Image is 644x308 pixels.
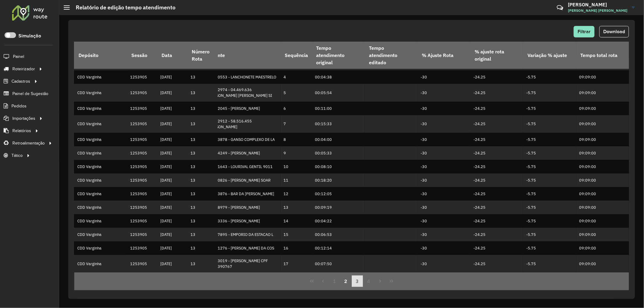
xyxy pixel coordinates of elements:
[374,275,386,287] button: Next Page
[205,84,280,101] td: 32212974 - 04.469.636 [PERSON_NAME] [PERSON_NAME] SI
[157,160,187,173] td: [DATE]
[205,241,280,255] td: 32211276 - [PERSON_NAME] DA COS
[187,115,218,133] td: 13
[280,228,312,241] td: 15
[418,146,470,160] td: -30
[127,228,157,241] td: 1253905
[312,255,365,272] td: 00:07:50
[312,146,365,160] td: 00:05:33
[553,1,566,14] a: Contato Rápido
[470,255,523,272] td: -24.25
[576,133,629,146] td: 09:09:00
[312,70,365,84] td: 00:04:38
[157,146,187,160] td: [DATE]
[74,42,127,69] th: Depósito
[70,4,175,11] h2: Relatório de edição tempo atendimento
[187,146,218,160] td: 13
[576,70,629,84] td: 09:09:00
[568,2,627,8] h3: [PERSON_NAME]
[574,26,594,37] button: Filtrar
[157,42,187,69] th: Data
[74,102,127,115] td: CDD Varginha
[127,241,157,255] td: 1253905
[74,241,127,255] td: CDD Varginha
[312,201,365,214] td: 00:09:19
[386,275,397,287] button: Last Page
[74,146,127,160] td: CDD Varginha
[205,70,280,84] td: 32210553 - LANCHONETE MAESTRELO
[74,160,127,173] td: CDD Varginha
[523,173,576,187] td: -5.75
[205,201,280,214] td: 32208979 - [PERSON_NAME]
[280,214,312,228] td: 14
[576,187,629,201] td: 09:09:00
[157,102,187,115] td: [DATE]
[523,160,576,173] td: -5.75
[523,70,576,84] td: -5.75
[523,115,576,133] td: -5.75
[280,133,312,146] td: 8
[470,160,523,173] td: -24.25
[603,29,625,34] span: Download
[576,84,629,101] td: 09:09:00
[418,133,470,146] td: -30
[418,201,470,214] td: -30
[205,228,280,241] td: 32217895 - EMPORIO DA ESTACAO L
[11,78,30,84] span: Cadastros
[576,115,629,133] td: 09:09:00
[157,133,187,146] td: [DATE]
[312,214,365,228] td: 00:04:22
[312,42,365,69] th: Tempo atendimento original
[312,133,365,146] td: 00:04:00
[127,84,157,101] td: 1253905
[127,160,157,173] td: 1253905
[470,133,523,146] td: -24.25
[12,66,35,72] span: Roteirizador
[280,187,312,201] td: 12
[470,187,523,201] td: -24.25
[205,42,280,69] th: Cliente
[187,84,218,101] td: 13
[418,70,470,84] td: -30
[12,140,45,146] span: Retroalimentação
[11,152,23,159] span: Tático
[317,275,329,287] button: Previous Page
[312,187,365,201] td: 00:12:05
[523,228,576,241] td: -5.75
[157,214,187,228] td: [DATE]
[470,146,523,160] td: -24.25
[187,70,218,84] td: 13
[127,42,157,69] th: Sessão
[470,201,523,214] td: -24.25
[74,255,127,272] td: CDD Varginha
[523,201,576,214] td: -5.75
[470,228,523,241] td: -24.25
[470,173,523,187] td: -24.25
[312,228,365,241] td: 00:06:53
[523,214,576,228] td: -5.75
[576,241,629,255] td: 09:09:00
[12,128,31,134] span: Relatórios
[312,115,365,133] td: 00:15:33
[205,255,280,272] td: 32213019 - [PERSON_NAME] CPF 0833390767
[280,255,312,272] td: 17
[576,160,629,173] td: 09:09:00
[127,146,157,160] td: 1253905
[418,42,470,69] th: % Ajuste Rota
[312,84,365,101] td: 00:05:54
[280,115,312,133] td: 7
[157,70,187,84] td: [DATE]
[74,228,127,241] td: CDD Varginha
[523,102,576,115] td: -5.75
[576,173,629,187] td: 09:09:00
[312,102,365,115] td: 00:11:00
[280,84,312,101] td: 5
[205,187,280,201] td: 32203876 - BAR DA [PERSON_NAME]
[312,160,365,173] td: 00:08:10
[418,214,470,228] td: -30
[157,84,187,101] td: [DATE]
[127,201,157,214] td: 1253905
[127,255,157,272] td: 1253905
[523,255,576,272] td: -5.75
[157,201,187,214] td: [DATE]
